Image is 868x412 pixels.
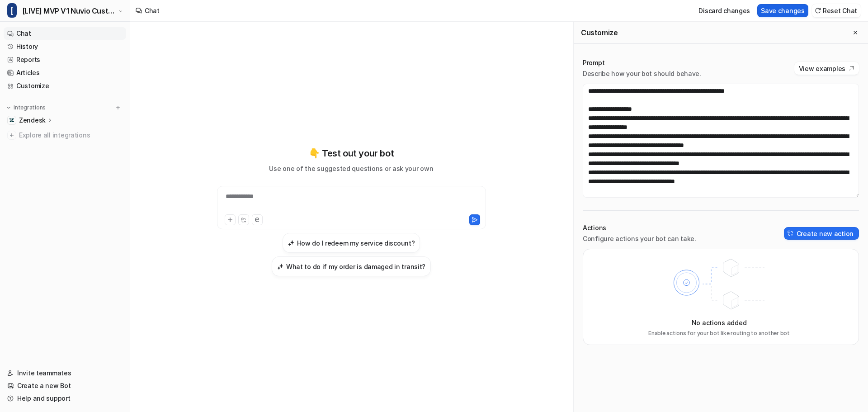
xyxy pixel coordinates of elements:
a: Invite teammates [4,367,126,379]
a: Reports [4,53,126,66]
button: Save changes [757,4,808,17]
a: Explore all integrations [4,129,126,142]
p: No actions added [692,318,747,327]
p: 👇 Test out your bot [309,147,394,160]
img: How do I redeem my service discount? [288,240,294,246]
a: Customize [4,80,126,92]
p: Actions [583,223,696,232]
img: Zendesk [9,118,14,123]
button: View examples [794,62,859,75]
button: What to do if my order is damaged in transit?What to do if my order is damaged in transit? [272,256,431,276]
p: Describe how your bot should behave. [583,69,701,78]
img: expand menu [5,104,12,111]
span: [LIVE] MVP V1 Nuvio Customer Service Bot [22,5,116,17]
button: Integrations [4,103,48,112]
button: How do I redeem my service discount?How do I redeem my service discount? [283,233,420,253]
a: Chat [4,27,126,40]
button: Reset Chat [812,4,861,17]
a: Articles [4,66,126,79]
img: reset [815,7,821,14]
div: Chat [145,6,160,15]
p: Use one of the suggested questions or ask your own [269,164,433,173]
button: Create new action [784,227,859,240]
img: create-action-icon.svg [788,230,794,237]
p: Configure actions your bot can take. [583,234,696,243]
img: What to do if my order is damaged in transit? [277,263,283,270]
button: Close flyout [850,27,861,38]
h3: What to do if my order is damaged in transit? [286,262,425,271]
p: Prompt [583,58,701,67]
a: Create a new Bot [4,379,126,392]
span: [ [7,3,17,18]
h2: Customize [581,28,618,37]
button: Discard changes [695,4,754,17]
img: menu_add.svg [115,104,121,111]
span: Explore all integrations [19,128,123,142]
p: Integrations [14,104,46,111]
p: Zendesk [19,116,46,125]
a: History [4,40,126,53]
img: explore all integrations [7,131,16,140]
h3: How do I redeem my service discount? [297,238,415,248]
p: Enable actions for your bot like routing to another bot [648,329,790,337]
a: Help and support [4,392,126,405]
